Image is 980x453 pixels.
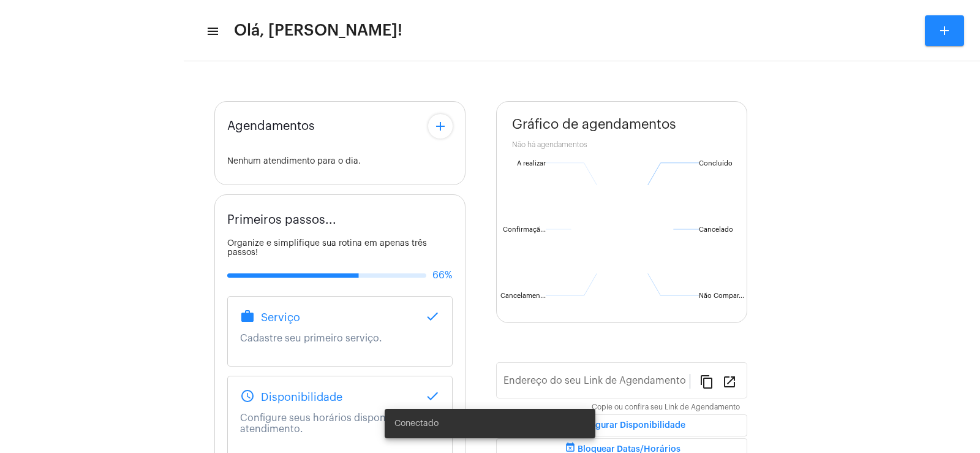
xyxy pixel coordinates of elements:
[937,23,952,38] mat-icon: add
[432,270,453,281] span: 66%
[206,24,218,39] mat-icon: sidenav icon
[234,21,402,40] span: Olá, [PERSON_NAME]!
[433,119,448,134] mat-icon: add
[592,403,740,412] mat-hint: Copie ou confira seu Link de Agendamento
[425,389,440,403] mat-icon: done
[227,239,427,257] span: Organize e simplifique sua rotina em apenas três passos!
[261,391,342,403] span: Disponibilidade
[558,421,685,430] span: Configurar Disponibilidade
[240,389,255,403] mat-icon: schedule
[496,414,747,436] button: Configurar Disponibilidade
[425,309,440,324] mat-icon: done
[227,120,315,133] span: Agendamentos
[261,311,300,324] span: Serviço
[699,160,733,167] text: Concluído
[503,378,690,389] input: Link
[512,117,676,132] span: Gráfico de agendamentos
[240,309,255,324] mat-icon: work
[394,417,439,430] span: Conectado
[699,292,744,299] text: Não Compar...
[500,292,546,299] text: Cancelamen...
[240,413,440,435] p: Configure seus horários disponiveis para atendimento.
[517,160,546,167] text: A realizar
[722,374,737,389] mat-icon: open_in_new
[699,226,733,233] text: Cancelado
[227,157,453,166] div: Nenhum atendimento para o dia.
[227,213,336,227] span: Primeiros passos...
[699,374,714,389] mat-icon: content_copy
[240,333,440,344] p: Cadastre seu primeiro serviço.
[503,226,546,234] text: Confirmaçã...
